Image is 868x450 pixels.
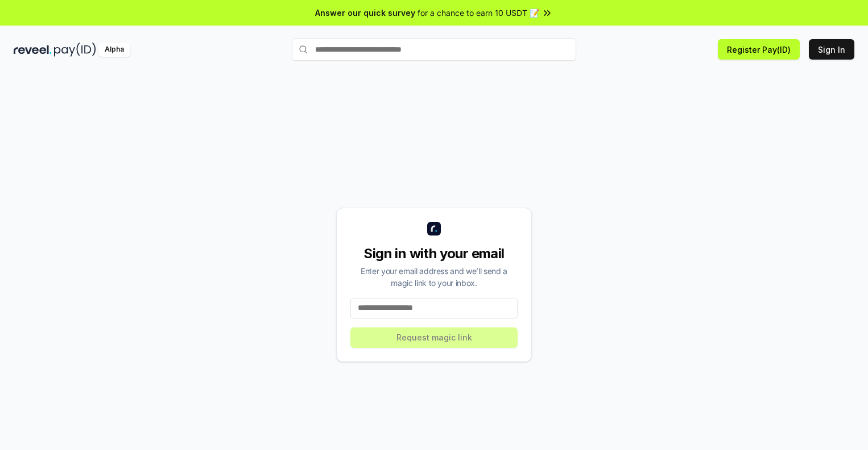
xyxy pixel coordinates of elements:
span: for a chance to earn 10 USDT 📝 [418,7,539,19]
div: Enter your email address and we’ll send a magic link to your inbox. [350,265,518,289]
button: Sign In [809,39,854,60]
div: Sign in with your email [350,245,518,263]
img: pay_id [54,43,96,57]
span: Answer our quick survey [315,7,415,19]
div: Alpha [98,43,130,57]
button: Register Pay(ID) [718,39,800,60]
img: reveel_dark [14,43,52,57]
img: logo_small [427,222,441,235]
